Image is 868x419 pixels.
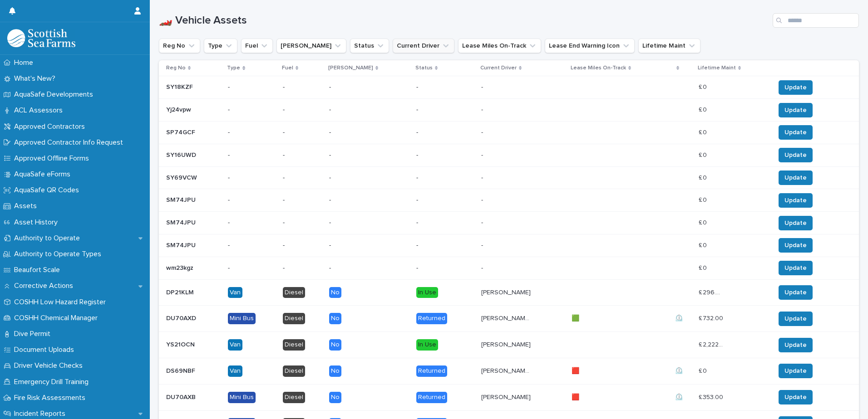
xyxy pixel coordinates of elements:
[282,63,293,73] p: Fuel
[228,129,276,136] p: -
[784,83,807,92] span: Update
[779,338,813,352] button: Update
[416,196,467,204] p: -
[784,241,807,250] span: Update
[481,82,485,91] p: -
[481,172,485,182] p: -
[784,219,807,228] span: Update
[545,39,635,53] button: Lease End Warning Icon
[784,128,807,137] span: Update
[779,216,813,230] button: Update
[699,339,726,349] p: £ 2,222.00
[159,234,859,257] tr: SM74JPUSM74JPU ------ £ 0£ 0 Update
[699,150,709,159] p: £ 0
[159,358,859,384] tr: DS69NBFDS69NBF VanDieselNoReturned[PERSON_NAME] [PERSON_NAME][PERSON_NAME] [PERSON_NAME] 🟥🟥 ⏲️⏲️ ...
[283,83,322,91] p: -
[329,219,380,227] p: -
[283,219,322,227] p: -
[10,234,87,243] p: Authority to Operate
[159,144,859,166] tr: SY16UWDSY16UWD ------ £ 0£ 0 Update
[481,287,533,297] p: [PERSON_NAME]
[10,409,73,418] p: Incident Reports
[329,339,341,351] div: No
[166,217,197,227] p: SM74JPU
[228,264,276,272] p: -
[228,287,242,298] div: Van
[166,339,197,349] p: YS21OCN
[784,173,807,182] span: Update
[699,127,709,136] p: £ 0
[350,39,389,53] button: Status
[393,39,454,53] button: Current Driver
[10,74,63,83] p: What's New?
[481,150,485,159] p: -
[481,263,485,272] p: -
[699,104,709,114] p: £ 0
[159,279,859,306] tr: DP21KLMDP21KLM VanDieselNoIn Use[PERSON_NAME][PERSON_NAME] £ 296.00£ 296.00 Update
[10,186,86,195] p: AquaSafe QR Codes
[283,242,322,249] p: -
[10,282,80,290] p: Corrective Actions
[481,104,485,114] p: -
[416,313,447,324] div: Returned
[779,238,813,253] button: Update
[283,129,322,136] p: -
[283,264,322,272] p: -
[329,392,341,403] div: No
[159,384,859,410] tr: DU70AXBDU70AXB Mini BusDieselNoReturned[PERSON_NAME][PERSON_NAME] 🟥🟥 ⏲️⏲️ £ 353.00£ 353.00 Update
[10,361,90,370] p: Driver Vehicle Checks
[10,106,70,115] p: ACL Assessors
[228,392,256,403] div: Mini Bus
[784,263,807,273] span: Update
[480,63,517,73] p: Current Driver
[241,39,273,53] button: Fuel
[228,196,276,204] p: -
[481,127,485,136] p: -
[283,339,305,351] div: Diesel
[572,392,581,401] p: 🟥
[228,151,276,159] p: -
[699,313,725,322] p: £ 732.00
[329,196,380,204] p: -
[10,314,105,322] p: COSHH Chemical Manager
[10,170,78,179] p: AquaSafe eForms
[481,195,485,204] p: -
[166,150,198,159] p: SY16UWD
[784,196,807,205] span: Update
[228,219,276,227] p: -
[329,264,380,272] p: -
[773,13,859,28] div: Search
[699,263,709,272] p: £ 0
[166,104,193,114] p: Yj24vpw
[166,82,195,91] p: SY18KZF
[458,39,541,53] button: Lease Miles On-Track
[329,365,341,377] div: No
[329,174,380,182] p: -
[283,365,305,377] div: Diesel
[159,76,859,99] tr: SY18KZFSY18KZF ------ £ 0£ 0 Update
[779,103,813,117] button: Update
[481,339,533,349] p: [PERSON_NAME]
[159,189,859,212] tr: SM74JPUSM74JPU ------ £ 0£ 0 Update
[228,365,242,377] div: Van
[329,287,341,298] div: No
[675,365,685,375] p: ⏲️
[329,106,380,114] p: -
[10,250,108,258] p: Authority to Operate Types
[572,313,581,322] p: 🟩
[481,392,533,401] p: [PERSON_NAME]
[10,394,93,402] p: Fire Risk Assessments
[416,392,447,403] div: Returned
[227,63,240,73] p: Type
[283,196,322,204] p: -
[159,99,859,122] tr: Yj24vpwYj24vpw ------ £ 0£ 0 Update
[779,261,813,275] button: Update
[779,312,813,326] button: Update
[328,63,373,73] p: [PERSON_NAME]
[7,29,75,47] img: bPIBxiqnSb2ggTQWdOVV
[166,195,197,204] p: SM74JPU
[416,174,467,182] p: -
[698,63,736,73] p: Lifetime Maint
[228,83,276,91] p: -
[10,154,96,163] p: Approved Offline Forms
